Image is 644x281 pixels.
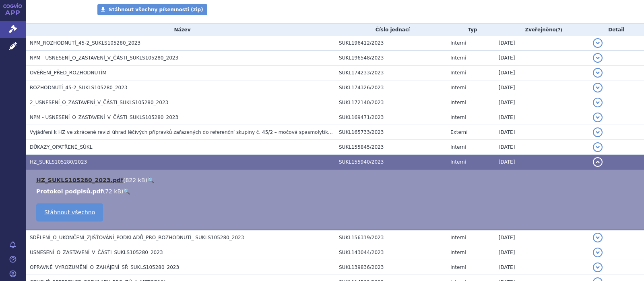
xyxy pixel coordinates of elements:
td: [DATE] [495,80,589,95]
button: detail [593,142,603,152]
td: [DATE] [495,155,589,170]
span: Interní [450,265,466,270]
th: Zveřejněno [495,24,589,36]
button: detail [593,233,603,242]
a: Protokol podpisů.pdf [36,188,103,195]
span: Interní [450,40,466,46]
button: detail [593,248,603,257]
span: DŮKAZY_OPATŘENÉ_SÚKL [30,144,92,150]
td: [DATE] [495,260,589,275]
span: Interní [450,70,466,76]
span: Interní [450,100,466,105]
td: [DATE] [495,110,589,125]
th: Číslo jednací [335,24,446,36]
li: ( ) [36,176,636,184]
td: SUKL156319/2023 [335,230,446,245]
span: NPM - USNESENÍ_O_ZASTAVENÍ_V_ČÁSTI_SUKLS105280_2023 [30,115,178,120]
td: [DATE] [495,66,589,80]
span: Interní [450,159,466,165]
th: Název [26,24,335,36]
span: Stáhnout všechny písemnosti (zip) [109,7,203,12]
td: [DATE] [495,230,589,245]
span: OVĚŘENÍ_PŘED_ROZHODNUTÍM [30,70,107,76]
span: ROZHODNUTÍ_45-2_SUKLS105280_2023 [30,85,128,90]
span: NPM_ROZHODNUTÍ_45-2_SUKLS105280_2023 [30,40,140,46]
span: Interní [450,144,466,150]
a: Stáhnout všechny písemnosti (zip) [97,4,207,15]
span: OPRAVNÉ_VYROZUMĚNÍ_O_ZAHÁJENÍ_SŘ_SUKLS105280_2023 [30,265,179,270]
button: detail [593,113,603,122]
span: Interní [450,235,466,240]
a: HZ_SUKLS105280_2023.pdf [36,177,123,183]
button: detail [593,83,603,92]
td: SUKL165733/2023 [335,125,446,140]
span: Interní [450,85,466,90]
a: Stáhnout všechno [36,203,103,222]
span: NPM - USNESENÍ_O_ZASTAVENÍ_V_ČÁSTI_SUKLS105280_2023 [30,55,178,61]
td: SUKL174326/2023 [335,80,446,95]
a: 🔍 [147,177,154,183]
th: Detail [589,24,644,36]
td: SUKL155940/2023 [335,155,446,170]
span: 2_USNESENÍ_O_ZASTAVENÍ_V_ČÁSTI_SUKLS105280_2023 [30,100,168,105]
td: SUKL155845/2023 [335,140,446,155]
td: [DATE] [495,51,589,66]
span: SDĚLENÍ_O_UKONČENÍ_ZJIŠŤOVÁNÍ_PODKLADŮ_PRO_ROZHODNUTÍ_ SUKLS105280_2023 [30,235,244,240]
button: detail [593,127,603,137]
button: detail [593,157,603,167]
td: SUKL196548/2023 [335,51,446,66]
span: Vyjádření k HZ ve zkrácené revizi úhrad léčivých přípravků zařazených do referenční skupiny č. 45... [30,129,504,135]
button: detail [593,38,603,48]
td: SUKL174233/2023 [335,66,446,80]
a: 🔍 [123,188,130,195]
button: detail [593,263,603,272]
td: [DATE] [495,245,589,260]
td: [DATE] [495,140,589,155]
li: ( ) [36,187,636,195]
span: 72 kB [105,188,121,195]
span: Interní [450,115,466,120]
button: detail [593,68,603,78]
span: 822 kB [126,177,145,183]
abbr: (?) [556,27,562,33]
td: SUKL139836/2023 [335,260,446,275]
td: SUKL143044/2023 [335,245,446,260]
span: HZ_SUKLS105280/2023 [30,159,87,165]
td: [DATE] [495,95,589,110]
td: [DATE] [495,36,589,51]
td: SUKL196412/2023 [335,36,446,51]
span: Externí [450,129,467,135]
td: [DATE] [495,125,589,140]
td: SUKL169471/2023 [335,110,446,125]
th: Typ [446,24,495,36]
span: USNESENÍ_O_ZASTAVENÍ_V_ČÁSTI_SUKLS105280_2023 [30,250,163,255]
span: Interní [450,55,466,61]
button: detail [593,53,603,63]
span: Interní [450,250,466,255]
td: SUKL172140/2023 [335,95,446,110]
button: detail [593,98,603,107]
